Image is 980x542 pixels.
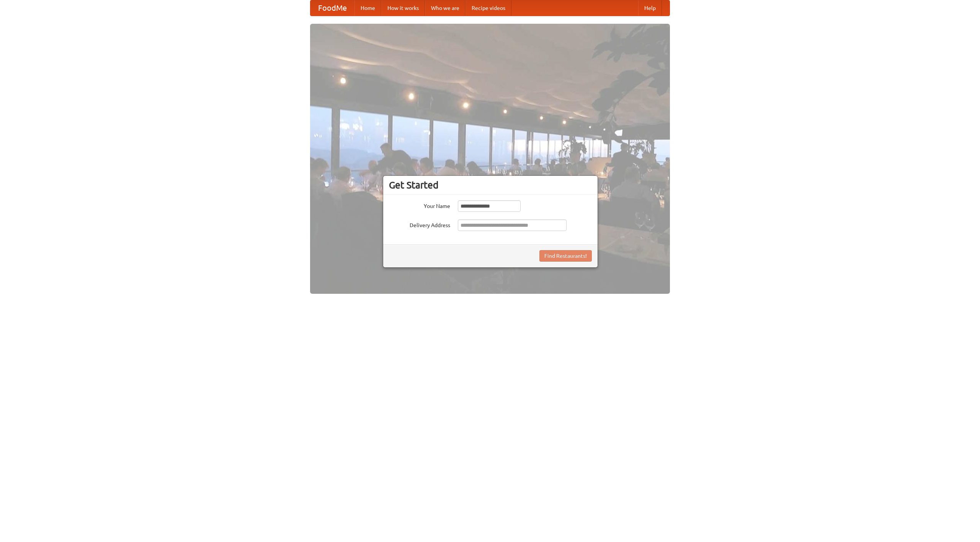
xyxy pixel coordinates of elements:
h3: Get Started [389,179,592,191]
a: Recipe videos [465,0,511,16]
a: FoodMe [310,0,354,16]
label: Delivery Address [389,219,450,229]
a: Help [638,0,662,16]
label: Your Name [389,200,450,210]
a: How it works [381,0,425,16]
a: Home [354,0,381,16]
a: Who we are [425,0,465,16]
button: Find Restaurants! [539,250,592,262]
